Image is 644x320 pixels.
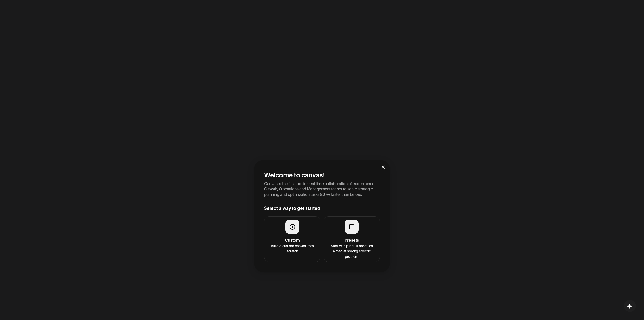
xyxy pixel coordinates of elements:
button: Close [376,160,390,174]
span: close [381,165,385,169]
button: CustomBuild a custom canvas from scratch [264,216,320,262]
p: Build a custom canvas from scratch [267,243,317,253]
p: Canvas is the first tool for real time collaboration of ecommerce Growth, Operations and Manageme... [264,181,380,197]
p: Start with prebuilt modules aimed at solving specific problem [327,243,377,259]
h2: Welcome to canvas! [264,170,380,179]
h4: Custom [267,237,317,243]
h3: Select a way to get started: [264,205,380,211]
button: PresetsStart with prebuilt modules aimed at solving specific problem [324,216,380,262]
h4: Presets [327,237,377,243]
